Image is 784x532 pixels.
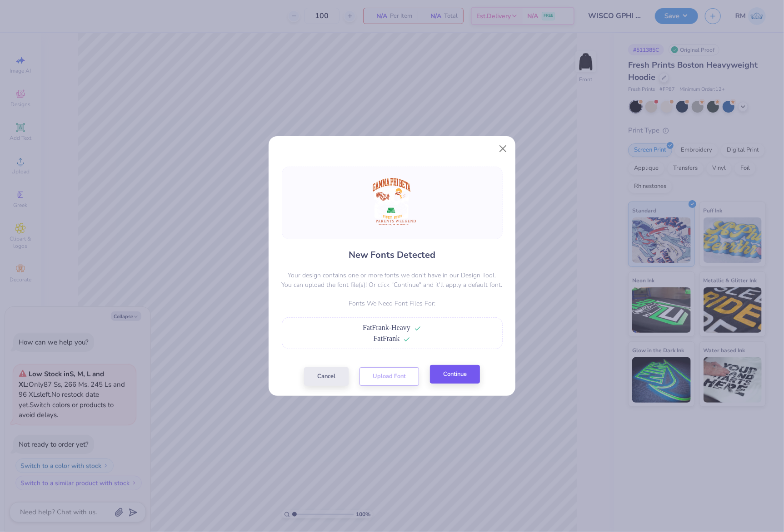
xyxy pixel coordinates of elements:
button: Close [494,140,512,157]
p: Fonts We Need Font Files For: [282,299,503,308]
h4: New Fonts Detected [349,248,435,261]
span: FatFrank [374,335,400,342]
button: Cancel [304,367,349,386]
p: Your design contains one or more fonts we don't have in our Design Tool. You can upload the font ... [282,271,503,290]
button: Continue [430,365,480,384]
span: FatFrank-Heavy [363,324,410,331]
